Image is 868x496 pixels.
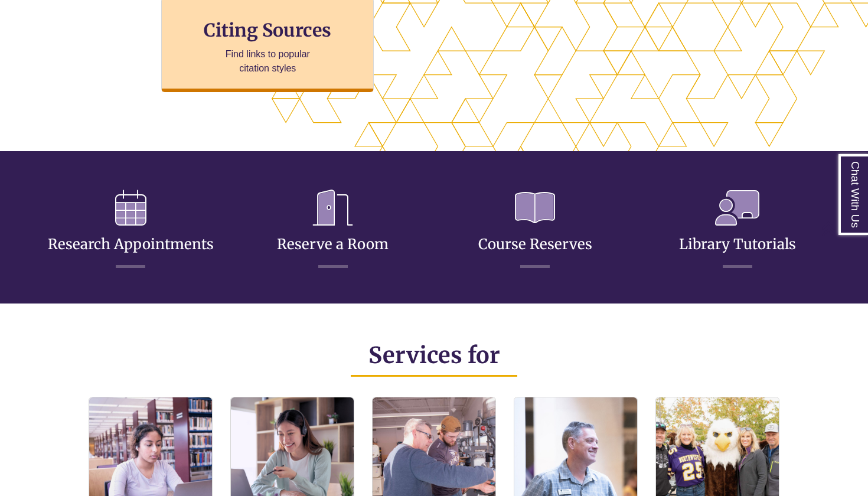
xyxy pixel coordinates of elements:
[368,341,500,369] span: Services for
[48,207,214,253] a: Research Appointments
[277,207,389,253] a: Reserve a Room
[478,207,592,253] a: Course Reserves
[821,221,865,237] a: Back to Top
[210,47,325,76] p: Find links to popular citation styles
[196,19,340,41] h3: Citing Sources
[679,207,796,253] a: Library Tutorials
